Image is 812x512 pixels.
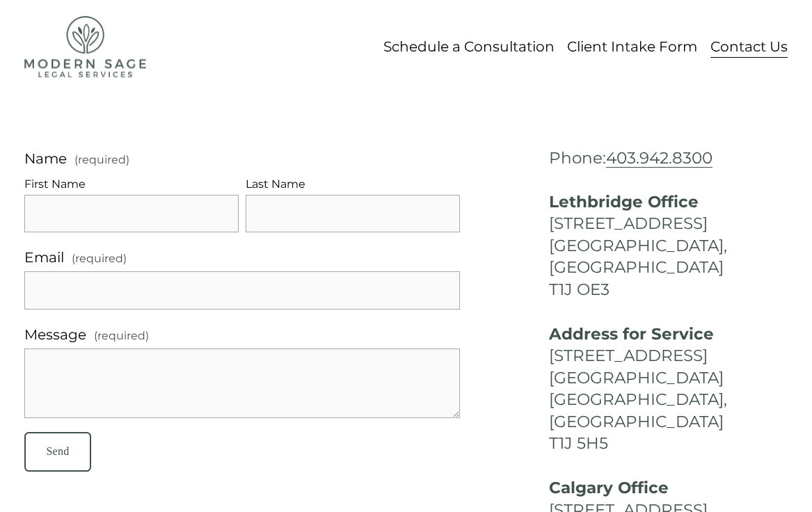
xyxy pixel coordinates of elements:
[606,148,713,168] a: 403.942.8300
[549,147,788,301] h4: Phone: [STREET_ADDRESS] [GEOGRAPHIC_DATA], [GEOGRAPHIC_DATA] T1J OE3
[72,250,127,268] span: (required)
[246,175,460,195] div: Last Name
[24,175,239,195] div: First Name
[74,154,129,166] span: (required)
[24,432,91,472] button: SendSend
[24,246,64,269] span: Email
[549,324,714,344] strong: Address for Service
[46,445,69,457] span: Send
[24,147,67,170] span: Name
[24,16,146,77] img: Modern Sage Legal Services
[567,34,697,59] a: Client Intake Form
[549,478,669,497] strong: Calgary Office
[383,34,555,59] a: Schedule a Consultation
[549,192,699,211] strong: Lethbridge Office
[94,327,149,345] span: (required)
[24,323,86,346] span: Message
[710,34,788,59] a: Contact Us
[549,323,788,455] h4: [STREET_ADDRESS] [GEOGRAPHIC_DATA] [GEOGRAPHIC_DATA], [GEOGRAPHIC_DATA] T1J 5H5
